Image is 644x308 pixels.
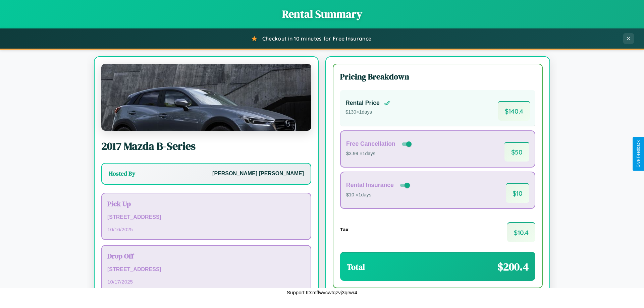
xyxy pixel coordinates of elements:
[107,251,305,261] h3: Drop Off
[346,182,394,189] h4: Rental Insurance
[507,222,535,242] span: $ 10.4
[340,71,535,82] h3: Pricing Breakdown
[107,277,305,286] p: 10 / 17 / 2025
[101,64,311,131] img: Mazda B-Series
[345,100,380,107] h4: Rental Price
[107,212,305,222] p: [STREET_ADDRESS]
[340,227,348,232] h4: Tax
[346,140,395,147] h4: Free Cancellation
[506,183,529,203] span: $ 10
[107,225,305,234] p: 10 / 16 / 2025
[287,288,357,297] p: Support ID: mffwvcwtqzvj3qrwr4
[7,7,637,21] h1: Rental Summary
[262,35,371,42] span: Checkout in 10 minutes for Free Insurance
[346,149,413,158] p: $3.99 × 1 days
[497,259,529,274] span: $ 200.4
[107,265,305,274] p: [STREET_ADDRESS]
[345,108,390,117] p: $ 130 × 1 days
[212,169,304,179] p: [PERSON_NAME] [PERSON_NAME]
[498,101,530,121] span: $ 140.4
[107,199,305,208] h3: Pick Up
[636,140,641,168] div: Give Feedback
[504,142,529,162] span: $ 50
[109,170,135,178] h3: Hosted By
[347,261,365,272] h3: Total
[346,191,411,199] p: $10 × 1 days
[101,139,311,153] h2: 2017 Mazda B-Series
